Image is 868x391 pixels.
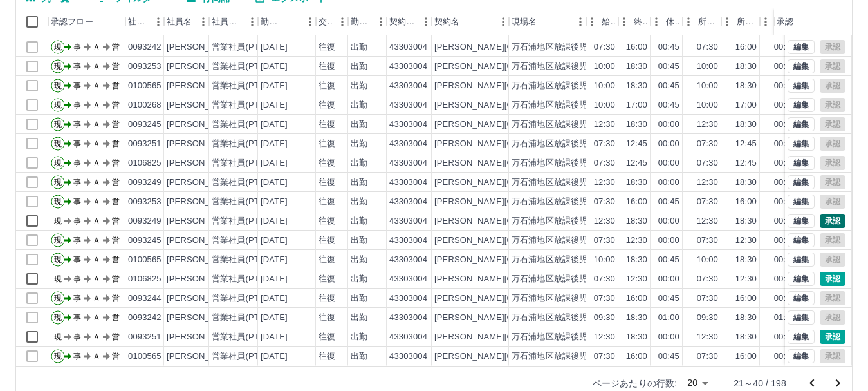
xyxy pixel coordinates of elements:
[777,8,793,35] div: 承認
[389,215,427,227] div: 43303004
[512,196,681,208] div: 万石浦地区放課後児童クラブ（第一・第三）
[167,234,237,247] div: [PERSON_NAME]
[261,234,288,247] div: [DATE]
[594,99,615,111] div: 10:00
[128,254,162,266] div: 0100565
[735,176,757,189] div: 18:30
[697,176,718,189] div: 12:30
[658,157,679,169] div: 00:00
[735,80,757,92] div: 18:30
[54,62,62,71] text: 現
[658,215,679,227] div: 00:00
[351,138,367,150] div: 出勤
[319,273,335,285] div: 往復
[73,100,81,110] text: 事
[735,61,757,73] div: 18:30
[261,8,282,35] div: 勤務日
[54,216,62,225] text: 現
[167,8,192,35] div: 社員名
[261,138,288,150] div: [DATE]
[128,138,162,150] div: 0093251
[112,139,120,148] text: 営
[697,119,718,131] div: 12:30
[509,8,586,35] div: 現場名
[494,12,513,32] button: メニュー
[788,253,815,267] button: 編集
[319,41,335,53] div: 往復
[697,215,718,227] div: 12:30
[93,255,100,264] text: Ａ
[351,80,367,92] div: 出勤
[54,100,62,110] text: 現
[697,196,718,208] div: 07:30
[93,236,100,245] text: Ａ
[93,120,100,129] text: Ａ
[167,215,237,227] div: [PERSON_NAME]
[788,40,815,54] button: 編集
[594,176,615,189] div: 12:30
[512,254,681,266] div: 万石浦地区放課後児童クラブ（第一・第三）
[112,236,120,245] text: 営
[626,254,647,266] div: 18:30
[735,254,757,266] div: 18:30
[788,330,815,344] button: 編集
[51,8,93,35] div: 承認フロー
[737,8,757,35] div: 所定終業
[212,273,279,285] div: 営業社員(PT契約)
[54,197,62,206] text: 現
[128,234,162,247] div: 0093245
[634,8,648,35] div: 終業
[93,197,100,206] text: Ａ
[351,254,367,266] div: 出勤
[735,215,757,227] div: 18:30
[319,138,335,150] div: 往復
[389,8,416,35] div: 契約コード
[788,195,815,209] button: 編集
[512,8,537,35] div: 現場名
[697,254,718,266] div: 10:00
[626,157,647,169] div: 12:45
[820,272,845,286] button: 承認
[774,61,795,73] div: 00:45
[658,196,679,208] div: 00:45
[261,119,288,131] div: [DATE]
[167,138,237,150] div: [PERSON_NAME]
[319,80,335,92] div: 往復
[512,234,681,247] div: 万石浦地区放課後児童クラブ（第一・第三）
[164,8,209,35] div: 社員名
[348,8,387,35] div: 勤務区分
[167,41,237,53] div: [PERSON_NAME]
[112,158,120,167] text: 営
[73,120,81,129] text: 事
[721,8,760,35] div: 所定終業
[351,119,367,131] div: 出勤
[212,8,243,35] div: 社員区分
[626,61,647,73] div: 18:30
[626,80,647,92] div: 18:30
[416,12,436,32] button: メニュー
[319,119,335,131] div: 往復
[167,273,237,285] div: [PERSON_NAME]
[774,254,795,266] div: 00:45
[319,99,335,111] div: 往復
[212,41,279,53] div: 営業社員(PT契約)
[735,41,757,53] div: 16:00
[626,196,647,208] div: 16:00
[735,196,757,208] div: 16:00
[697,41,718,53] div: 07:30
[434,157,593,169] div: [PERSON_NAME][GEOGRAPHIC_DATA]
[112,178,120,187] text: 営
[300,12,320,32] button: メニュー
[371,12,391,32] button: メニュー
[209,8,258,35] div: 社員区分
[389,80,427,92] div: 43303004
[735,138,757,150] div: 12:45
[788,291,815,305] button: 編集
[594,138,615,150] div: 07:30
[735,99,757,111] div: 17:00
[594,254,615,266] div: 10:00
[48,8,125,35] div: 承認フロー
[774,196,795,208] div: 00:45
[788,349,815,363] button: 編集
[194,12,213,32] button: メニュー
